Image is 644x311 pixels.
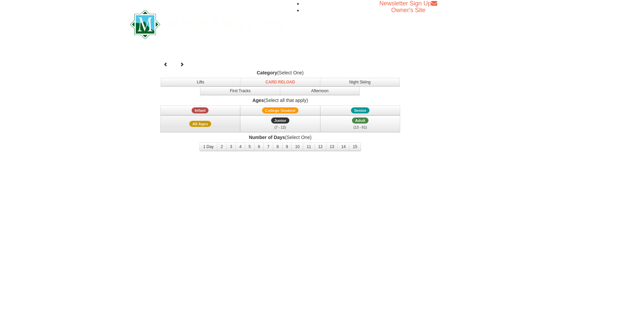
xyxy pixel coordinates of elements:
strong: Category [257,70,277,75]
div: (13 - 61) [325,124,396,131]
button: Card Reload [240,78,320,87]
img: Massanutten Resort Logo [130,10,284,39]
button: 3 [226,142,236,151]
span: Infant [192,107,208,113]
button: Senior [320,105,400,115]
button: College Student [240,105,320,115]
button: 15 [349,142,361,151]
button: Infant [160,105,240,115]
button: Night Skiing [320,78,400,87]
button: 8 [273,142,283,151]
button: All Ages [160,115,240,132]
button: 13 [326,142,338,151]
span: Junior [271,117,289,124]
button: 4 [235,142,245,151]
button: 7 [263,142,273,151]
button: 12 [315,142,326,151]
a: Owner's Site [391,7,425,13]
button: First Tracks [200,87,280,95]
strong: Number of Days [249,135,285,140]
button: 5 [245,142,255,151]
button: Junior (7 - 12) [240,115,320,132]
label: (Select One) [159,69,401,76]
button: 1 Day [199,142,217,151]
button: 6 [254,142,264,151]
button: 2 [217,142,227,151]
button: Lifts [161,78,241,87]
button: 9 [282,142,292,151]
button: 14 [337,142,349,151]
button: 11 [303,142,315,151]
button: Afternoon [280,87,360,95]
span: Senior [351,107,369,113]
label: (Select One) [159,134,401,141]
a: Massanutten Resort [130,15,284,31]
strong: Ages [252,98,264,103]
div: (7 - 12) [245,124,316,131]
label: (Select all that apply) [159,97,401,104]
span: College Student [262,107,298,113]
button: Adult (13 - 61) [320,115,400,132]
button: 10 [291,142,303,151]
span: All Ages [189,121,211,127]
span: Adult [352,117,368,124]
